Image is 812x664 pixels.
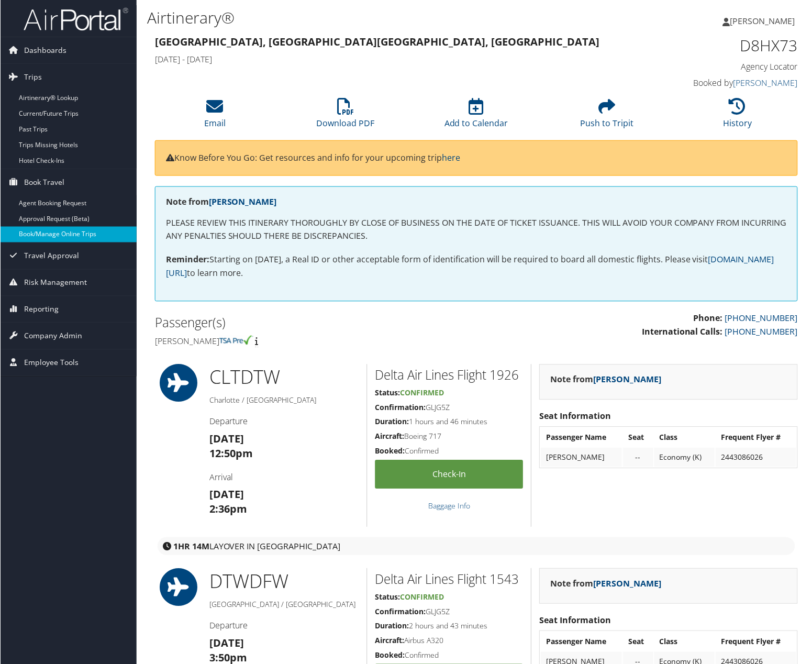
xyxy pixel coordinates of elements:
[165,254,774,279] a: [DOMAIN_NAME][URL]
[654,633,715,651] th: Class
[209,432,244,446] strong: [DATE]
[24,243,79,269] span: Travel Approval
[375,571,524,589] h2: Delta Air Lines Flight 1543
[147,7,586,29] h1: Airtinerary®
[375,446,405,456] strong: Booked:
[165,253,787,280] p: Starting on [DATE], a Real ID or other acceptable form of identification will be required to boar...
[539,411,611,422] strong: Seat Information
[654,428,715,447] th: Class
[550,578,661,590] strong: Note from
[154,336,469,347] h4: [PERSON_NAME]
[375,403,426,413] strong: Confirmation:
[580,104,633,129] a: Push to Tripit
[649,77,798,88] h4: Booked by
[725,326,798,338] a: [PHONE_NUMBER]
[541,633,622,651] th: Passenger Name
[375,431,524,442] h5: Boeing 717
[165,151,787,165] p: Know Before You Go: Get resources and info for your upcoming trip
[623,633,653,651] th: Seat
[157,538,795,556] div: layover in [GEOGRAPHIC_DATA]
[173,541,209,552] strong: 1HR 14M
[154,53,633,65] h4: [DATE] - [DATE]
[694,313,723,324] strong: Phone:
[375,636,404,646] strong: Aircraft:
[209,395,359,406] h5: Charlotte / [GEOGRAPHIC_DATA]
[165,254,209,265] strong: Reminder:
[204,104,225,129] a: Email
[723,5,806,37] a: [PERSON_NAME]
[165,216,787,243] p: PLEASE REVIEW THIS ITINERARY THOROUGHLY BY CLOSE OF BUSINESS ON THE DATE OF TICKET ISSUANCE. THIS...
[24,37,66,63] span: Dashboards
[24,296,58,323] span: Reporting
[375,650,524,661] h5: Confirmed
[730,15,795,27] span: [PERSON_NAME]
[375,650,405,660] strong: Booked:
[400,388,444,398] span: Confirmed
[375,417,524,427] h5: 1 hours and 46 minutes
[649,35,798,57] h1: D8HX73
[375,592,400,602] strong: Status:
[209,620,359,632] h4: Departure
[375,446,524,457] h5: Confirmed
[24,270,86,296] span: Risk Management
[375,403,524,413] h5: GLJG5Z
[654,448,715,467] td: Economy (K)
[375,607,524,617] h5: GLJG5Z
[444,104,508,129] a: Add to Calendar
[733,77,798,88] a: [PERSON_NAME]
[375,607,426,617] strong: Confirmation:
[642,326,723,338] strong: International Calls:
[24,323,82,349] span: Company Admin
[375,431,404,441] strong: Aircraft:
[400,592,444,602] span: Confirmed
[716,448,796,467] td: 2443086026
[209,502,247,516] strong: 2:36pm
[623,428,653,447] th: Seat
[375,621,524,632] h5: 2 hours and 43 minutes
[375,621,409,631] strong: Duration:
[628,453,648,462] div: --
[593,578,661,590] a: [PERSON_NAME]
[24,350,78,376] span: Employee Tools
[24,169,64,195] span: Book Travel
[593,374,661,385] a: [PERSON_NAME]
[208,196,276,207] a: [PERSON_NAME]
[209,447,253,461] strong: 12:50pm
[541,448,622,467] td: [PERSON_NAME]
[375,636,524,646] h5: Airbus A320
[209,600,359,610] h5: [GEOGRAPHIC_DATA] / [GEOGRAPHIC_DATA]
[375,417,409,427] strong: Duration:
[725,313,798,324] a: [PHONE_NUMBER]
[716,428,796,447] th: Frequent Flyer #
[442,152,460,163] a: here
[209,472,359,483] h4: Arrival
[154,35,599,49] strong: [GEOGRAPHIC_DATA], [GEOGRAPHIC_DATA] [GEOGRAPHIC_DATA], [GEOGRAPHIC_DATA]
[649,61,798,72] h4: Agency Locator
[716,633,796,651] th: Frequent Flyer #
[209,488,244,502] strong: [DATE]
[209,416,359,427] h4: Departure
[209,364,359,391] h1: CLT DTW
[550,374,661,385] strong: Note from
[209,569,359,595] h1: DTW DFW
[316,104,374,129] a: Download PDF
[539,615,611,626] strong: Seat Information
[724,104,752,129] a: History
[154,314,469,332] h2: Passenger(s)
[165,196,276,207] strong: Note from
[24,64,41,90] span: Trips
[428,501,470,511] a: Baggage Info
[375,460,524,489] a: Check-in
[23,7,128,31] img: airportal-logo.png
[541,428,622,447] th: Passenger Name
[219,336,253,345] img: tsa-precheck.png
[375,367,524,384] h2: Delta Air Lines Flight 1926
[375,388,400,398] strong: Status:
[209,636,244,650] strong: [DATE]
